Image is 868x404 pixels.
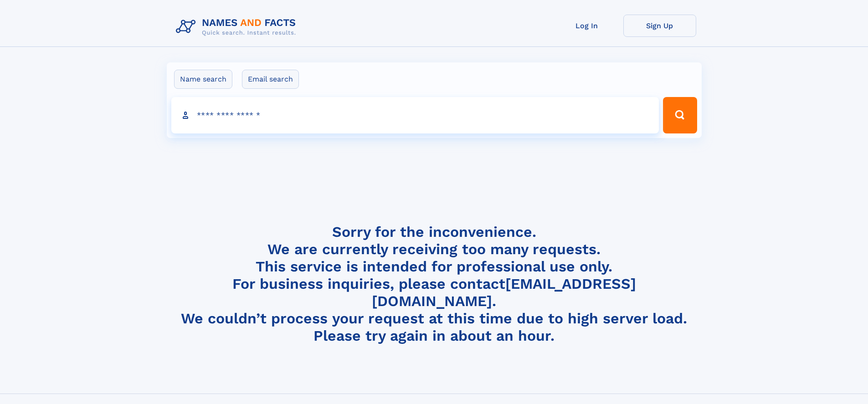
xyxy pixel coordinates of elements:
[372,275,636,310] a: [EMAIL_ADDRESS][DOMAIN_NAME]
[623,15,696,37] a: Sign Up
[242,70,299,89] label: Email search
[550,15,623,37] a: Log In
[663,97,697,133] button: Search Button
[172,15,303,39] img: Logo Names and Facts
[172,223,696,345] h4: Sorry for the inconvenience. We are currently receiving too many requests. This service is intend...
[171,97,659,133] input: search input
[174,70,232,89] label: Name search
